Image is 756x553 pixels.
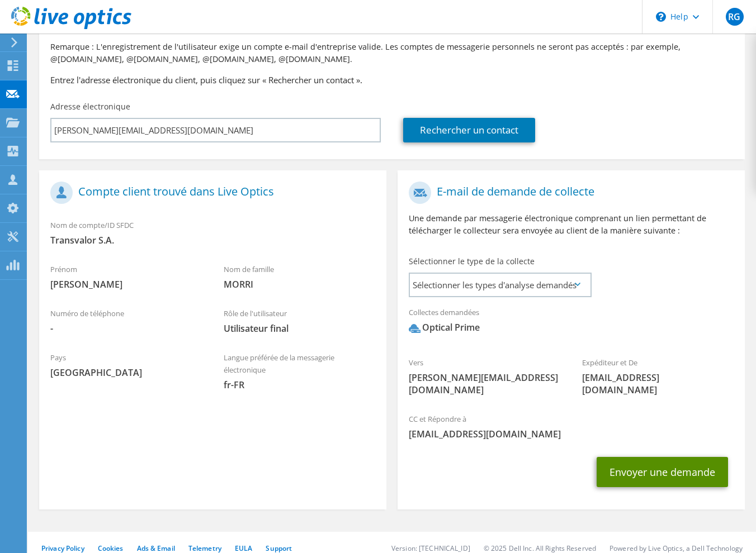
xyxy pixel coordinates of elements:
[409,256,535,267] label: Sélectionner le type de la collecte
[50,182,370,204] h1: Compte client trouvé dans Live Optics
[50,234,375,246] span: Transvalor S.A.
[582,371,733,396] span: [EMAIL_ADDRESS][DOMAIN_NAME]
[597,457,728,487] button: Envoyer une demande
[235,544,252,553] a: EULA
[398,407,745,446] div: CC et Répondre à
[398,351,571,402] div: Vers
[409,428,734,440] span: [EMAIL_ADDRESS][DOMAIN_NAME]
[212,346,386,397] div: Langue préférée de la messagerie électronique
[224,278,375,290] span: MORRI
[484,544,596,553] li: © 2025 Dell Inc. All Rights Reserved
[656,12,666,22] svg: \n
[266,544,292,553] a: Support
[39,213,386,252] div: Nom de compte/ID SFDC
[50,322,201,335] span: -
[98,544,124,553] a: Cookies
[224,379,375,391] span: fr-FR
[409,182,728,204] h1: E-mail de demande de collecte
[410,274,590,296] span: Sélectionner les types d'analyse demandés
[409,212,734,237] p: Une demande par messagerie électronique comprenant un lien permettant de télécharger le collecteu...
[409,371,560,396] span: [PERSON_NAME][EMAIL_ADDRESS][DOMAIN_NAME]
[212,302,386,340] div: Rôle de l'utilisateur
[726,8,744,26] span: RG
[41,544,84,553] a: Privacy Policy
[391,544,470,553] li: Version: [TECHNICAL_ID]
[409,321,480,334] div: Optical Prime
[50,74,734,86] h3: Entrez l'adresse électronique du client, puis cliquez sur « Rechercher un contact ».
[398,301,745,345] div: Collectes demandées
[39,258,212,296] div: Prénom
[50,366,201,379] span: [GEOGRAPHIC_DATA]
[403,118,535,142] a: Rechercher un contact
[50,278,201,290] span: [PERSON_NAME]
[609,544,743,553] li: Powered by Live Optics, a Dell Technology
[39,302,212,340] div: Numéro de téléphone
[224,322,375,335] span: Utilisateur final
[188,544,221,553] a: Telemetry
[137,544,175,553] a: Ads & Email
[212,258,386,296] div: Nom de famille
[39,346,212,384] div: Pays
[571,351,744,402] div: Expéditeur et De
[50,41,734,65] p: Remarque : L'enregistrement de l'utilisateur exige un compte e-mail d'entreprise valide. Les comp...
[50,101,130,112] label: Adresse électronique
